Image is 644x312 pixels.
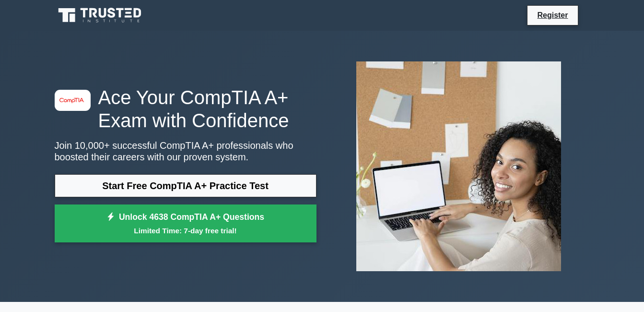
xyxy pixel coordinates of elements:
[531,9,574,21] a: Register
[55,140,316,163] p: Join 10,000+ successful CompTIA A+ professionals who boosted their careers with our proven system.
[55,86,316,132] h1: Ace Your CompTIA A+ Exam with Confidence
[55,204,316,243] a: Unlock 4638 CompTIA A+ QuestionsLimited Time: 7-day free trial!
[55,174,316,197] a: Start Free CompTIA A+ Practice Test
[67,225,304,236] small: Limited Time: 7-day free trial!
